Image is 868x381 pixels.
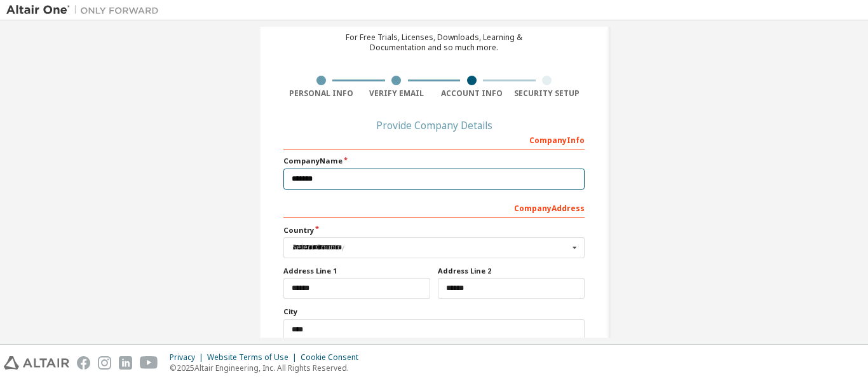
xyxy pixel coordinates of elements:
[301,352,366,363] div: Cookie Consent
[119,356,132,370] img: linkedin.svg
[283,197,585,218] div: Company Address
[283,88,359,99] div: Personal Info
[283,225,585,235] label: Country
[98,356,111,370] img: instagram.svg
[4,356,69,370] img: altair_logo.svg
[6,4,165,17] img: Altair One
[438,266,585,276] label: Address Line 2
[77,356,90,370] img: facebook.svg
[359,88,435,99] div: Verify Email
[346,32,522,53] div: For Free Trials, Licenses, Downloads, Learning & Documentation and so much more.
[283,129,585,149] div: Company Info
[140,356,158,370] img: youtube.svg
[207,352,301,363] div: Website Terms of Use
[283,266,430,276] label: Address Line 1
[292,244,569,251] div: Select Country
[170,352,207,363] div: Privacy
[170,363,366,373] p: © 2025 Altair Engineering, Inc. All Rights Reserved.
[283,121,585,129] div: Provide Company Details
[283,156,585,166] label: Company Name
[283,307,585,317] label: City
[434,88,510,99] div: Account Info
[510,88,585,99] div: Security Setup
